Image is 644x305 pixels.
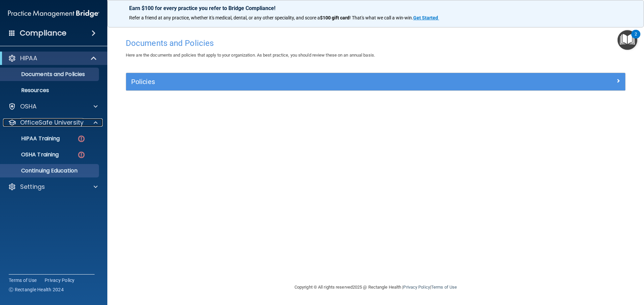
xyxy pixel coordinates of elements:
a: OSHA [8,102,98,110]
p: Documents and Policies [4,71,96,78]
img: PMB logo [8,7,99,20]
a: OfficeSafe University [8,119,98,127]
a: Privacy Policy [403,285,430,290]
a: Terms of Use [9,277,37,284]
a: Policies [131,76,620,87]
a: Privacy Policy [45,277,75,284]
p: HIPAA [20,54,37,62]
p: HIPAA Training [4,135,60,142]
p: Continuing Education [4,167,96,174]
p: OfficeSafe University [20,119,84,127]
img: danger-circle.6113f641.png [77,135,86,143]
strong: $100 gift card [320,15,350,20]
h4: Documents and Policies [126,39,626,48]
span: ! That's what we call a win-win. [350,15,413,20]
p: OSHA [20,102,37,110]
div: 2 [635,34,637,43]
span: Here are the documents and policies that apply to your organization. As best practice, you should... [126,53,375,58]
span: Refer a friend at any practice, whether it's medical, dental, or any other speciality, and score a [129,15,320,20]
strong: Get Started [413,15,438,20]
a: HIPAA [8,54,97,62]
p: Settings [20,183,45,191]
img: danger-circle.6113f641.png [77,151,86,159]
h4: Compliance [20,28,66,38]
div: Copyright © All rights reserved 2025 @ Rectangle Health | | [253,277,498,298]
a: Get Started [413,15,439,20]
p: Earn $100 for every practice you refer to Bridge Compliance! [129,5,622,11]
button: Open Resource Center, 2 new notifications [618,30,637,50]
p: OSHA Training [4,151,59,158]
span: Ⓒ Rectangle Health 2024 [9,286,64,293]
a: Terms of Use [431,285,457,290]
h5: Policies [131,78,495,85]
p: Resources [4,87,96,94]
a: Settings [8,183,98,191]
